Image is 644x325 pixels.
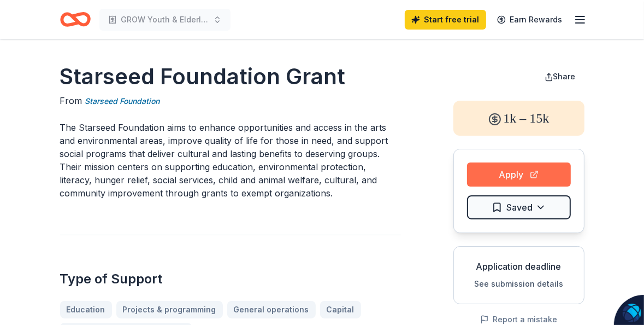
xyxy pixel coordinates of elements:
button: See submission details [474,277,563,291]
h1: Starseed Foundation Grant [60,61,401,92]
a: Starseed Foundation [85,95,160,108]
div: Application deadline [463,260,575,273]
button: Apply [467,162,571,187]
h2: Type of Support [60,270,401,288]
button: Saved [467,195,571,219]
a: Start free trial [405,10,486,30]
span: Saved [507,200,533,214]
span: Share [553,72,576,81]
a: Education [60,301,112,318]
button: GROW Youth & Elderly Development Program [99,9,231,31]
a: General operations [227,301,316,318]
a: Projects & programming [116,301,223,318]
a: Home [60,7,91,32]
a: Capital [320,301,361,318]
a: Earn Rewards [491,10,569,30]
div: 1k – 15k [453,101,584,136]
div: From [60,94,401,108]
button: Share [536,66,584,88]
span: GROW Youth & Elderly Development Program [121,13,209,26]
p: The Starseed Foundation aims to enhance opportunities and access in the arts and environmental ar... [60,121,401,200]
